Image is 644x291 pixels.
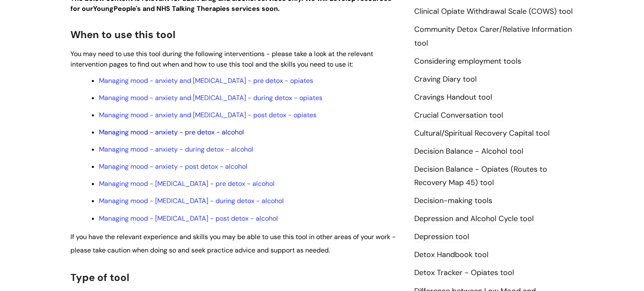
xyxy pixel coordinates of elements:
a: Managing mood - anxiety - post detox - alcohol [99,162,247,171]
a: Detox Tracker - Opiates tool [414,268,514,278]
span: If you have the relevant experience and skills you may be able to use this tool in other areas of... [70,232,396,255]
a: Managing mood - [MEDICAL_DATA] - post detox - alcohol [99,214,278,223]
a: Managing mood - anxiety - pre detox - alcohol [99,128,244,136]
span: Type of tool [70,271,129,284]
a: Craving Diary tool [414,74,477,85]
span: When to use this tool [70,28,175,41]
a: Cultural/Spiritual Recovery Capital tool [414,128,550,139]
a: Depression tool [414,232,469,242]
a: Managing mood - [MEDICAL_DATA] - during detox - alcohol [99,196,284,205]
a: Decision Balance - Alcohol tool [414,146,523,157]
a: Managing mood - anxiety and [MEDICAL_DATA] - during detox - opiates [99,93,322,102]
a: Decision-making tools [414,196,492,206]
a: Community Detox Carer/Relative Information tool [414,24,572,49]
a: Managing mood - [MEDICAL_DATA] - pre detox - alcohol [99,179,275,188]
a: Clinical Opiate Withdrawal Scale (COWS) tool [414,6,573,17]
a: Managing mood - anxiety and [MEDICAL_DATA] - pre detox - opiates [99,76,313,85]
a: Crucial Conversation tool [414,110,503,121]
a: Cravings Handout tool [414,92,492,103]
a: Managing mood - anxiety - during detox - alcohol [99,145,253,154]
span: You may need to use this tool during the following interventions - please take a look at the rele... [70,49,373,69]
a: Decision Balance - Opiates (Routes to Recovery Map 45) tool [414,164,547,188]
a: Depression and Alcohol Cycle tool [414,214,534,224]
a: Managing mood - anxiety and [MEDICAL_DATA] - post detox - opiates [99,111,317,119]
a: Detox Handbook tool [414,250,488,260]
strong: Young [93,4,143,13]
a: Considering employment tools [414,56,521,67]
strong: People's [114,4,141,13]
